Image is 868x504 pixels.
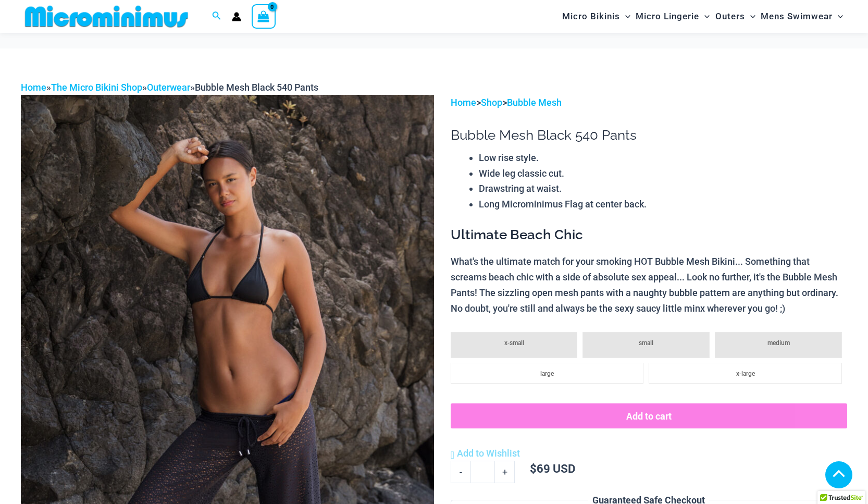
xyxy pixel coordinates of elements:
[761,3,833,30] span: Mens Swimwear
[620,3,630,30] span: Menu Toggle
[479,150,847,166] li: Low rise style.
[479,166,847,181] li: Wide leg classic cut.
[582,332,710,358] li: small
[451,446,520,461] a: Add to Wishlist
[21,5,192,28] img: MM SHOP LOGO FLAT
[530,461,537,476] span: $
[195,82,318,93] span: Bubble Mesh Black 540 Pants
[451,363,644,384] li: large
[649,363,842,384] li: x-large
[212,10,221,23] a: Search icon link
[470,461,495,483] input: Product quantity
[507,97,562,108] a: Bubble Mesh
[479,196,847,212] li: Long Microminimus Flag at center back.
[252,4,276,28] a: View Shopping Cart, empty
[715,3,745,30] span: Outers
[639,339,653,347] span: small
[558,2,847,31] nav: Site Navigation
[479,181,847,196] li: Drawstring at waist.
[451,254,847,316] p: What's the ultimate match for your smoking HOT Bubble Mesh Bikini... Something that screams beach...
[451,226,847,244] h3: Ultimate Beach Chic
[713,3,758,30] a: OutersMenu ToggleMenu Toggle
[451,332,578,358] li: x-small
[451,461,470,483] a: -
[767,339,790,347] span: medium
[451,403,847,428] button: Add to cart
[147,82,190,93] a: Outerwear
[560,3,633,30] a: Micro BikinisMenu ToggleMenu Toggle
[457,448,520,459] span: Add to Wishlist
[633,3,712,30] a: Micro LingerieMenu ToggleMenu Toggle
[636,3,699,30] span: Micro Lingerie
[699,3,710,30] span: Menu Toggle
[51,82,142,93] a: The Micro Bikini Shop
[715,332,842,358] li: medium
[451,127,847,143] h1: Bubble Mesh Black 540 Pants
[833,3,843,30] span: Menu Toggle
[451,95,847,110] p: > >
[745,3,755,30] span: Menu Toggle
[758,3,846,30] a: Mens SwimwearMenu ToggleMenu Toggle
[21,82,318,93] span: » » »
[540,370,554,377] span: large
[21,82,46,93] a: Home
[481,97,502,108] a: Shop
[232,12,241,21] a: Account icon link
[736,370,755,377] span: x-large
[562,3,620,30] span: Micro Bikinis
[451,97,476,108] a: Home
[504,339,524,347] span: x-small
[495,461,515,483] a: +
[530,461,575,476] bdi: 69 USD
